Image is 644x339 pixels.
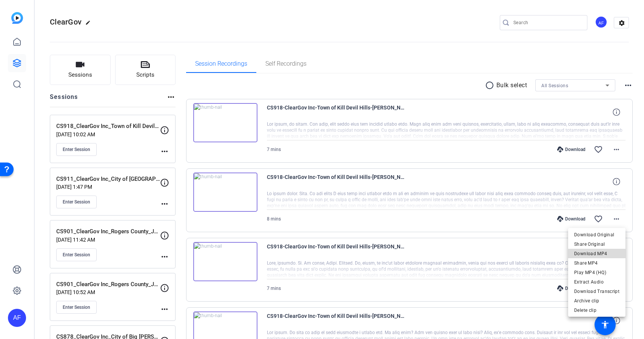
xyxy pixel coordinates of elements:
span: Extract Audio [574,277,619,287]
span: Download MP4 [574,249,619,258]
span: Download Original [574,230,619,239]
span: Delete clip [574,306,619,315]
span: Download Transcript [574,287,619,296]
span: Archive clip [574,296,619,305]
span: Play MP4 (HQ) [574,268,619,277]
span: Share MP4 [574,259,619,268]
span: Share Original [574,240,619,249]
